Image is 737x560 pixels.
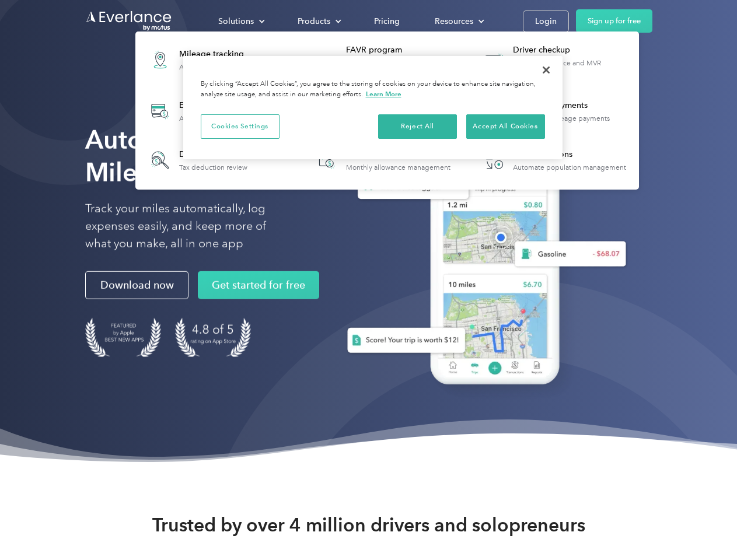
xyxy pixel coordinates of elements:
[378,114,457,139] button: Reject All
[362,11,411,32] a: Pricing
[308,141,456,179] a: Accountable planMonthly allowance management
[535,14,557,29] div: Login
[179,100,263,111] div: Expense tracking
[201,114,280,139] button: Cookies Settings
[513,59,633,75] div: License, insurance and MVR verification
[183,56,563,159] div: Privacy
[141,90,269,132] a: Expense trackingAutomatic transaction logs
[85,271,188,299] a: Download now
[329,111,635,402] img: Everlance, mileage tracker app, expense tracking app
[175,318,251,357] img: 4.9 out of 5 stars on the app store
[523,10,569,32] a: Login
[466,114,545,139] button: Accept All Cookies
[179,149,247,160] div: Deduction finder
[218,14,254,29] div: Solutions
[308,38,466,81] a: FAVR programFixed & Variable Rate reimbursement design & management
[374,14,400,29] div: Pricing
[346,163,450,171] div: Monthly allowance management
[207,11,274,32] div: Solutions
[141,141,253,179] a: Deduction finderTax deduction review
[513,149,626,160] div: HR Integrations
[346,44,466,56] div: FAVR program
[179,114,263,123] div: Automatic transaction logs
[179,63,255,71] div: Automatic mileage logs
[298,14,330,29] div: Products
[366,90,401,98] a: More information about your privacy, opens in a new tab
[533,57,559,83] button: Close
[475,38,633,81] a: Driver checkupLicense, insurance and MVR verification
[475,141,632,179] a: HR IntegrationsAutomate population management
[152,513,585,537] strong: Trusted by over 4 million drivers and solopreneurs
[423,11,494,32] div: Resources
[435,14,473,29] div: Resources
[198,271,319,299] a: Get started for free
[141,38,261,81] a: Mileage trackingAutomatic mileage logs
[179,163,247,171] div: Tax deduction review
[183,56,563,159] div: Cookie banner
[85,10,173,32] a: Go to homepage
[135,32,639,190] nav: Products
[85,200,294,253] p: Track your miles automatically, log expenses easily, and keep more of what you make, all in one app
[513,44,633,56] div: Driver checkup
[576,9,652,33] a: Sign up for free
[201,79,545,100] div: By clicking “Accept All Cookies”, you agree to the storing of cookies on your device to enhance s...
[85,318,161,357] img: Badge for Featured by Apple Best New Apps
[179,48,255,60] div: Mileage tracking
[513,163,626,171] div: Automate population management
[286,11,351,32] div: Products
